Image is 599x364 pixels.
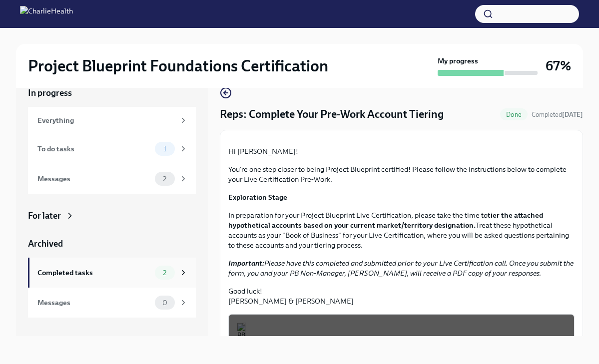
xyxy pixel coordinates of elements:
strong: Important: [228,259,264,268]
span: 1 [157,145,172,153]
a: Completed tasks2 [28,258,196,288]
h4: Reps: Complete Your Pre-Work Account Tiering [220,107,444,122]
a: Everything [28,107,196,134]
span: Completed [532,111,583,118]
div: Everything [37,115,175,126]
span: Done [500,111,528,118]
div: Completed tasks [37,267,151,278]
strong: My progress [438,56,478,66]
strong: [DATE] [562,111,583,118]
h2: Project Blueprint Foundations Certification [28,56,328,76]
h3: 67% [546,57,571,75]
img: CharlieHealth [20,6,73,22]
a: To do tasks1 [28,134,196,164]
strong: Exploration Stage [228,193,287,202]
p: Hi [PERSON_NAME]! [228,146,575,156]
a: In progress [28,87,196,99]
span: 2 [157,175,172,183]
a: For later [28,210,196,222]
span: 0 [156,299,173,307]
em: Please have this completed and submitted prior to your Live Certification call. Once you submit t... [228,259,574,278]
div: Messages [37,173,151,184]
p: In preparation for your Project Blueprint Live Certification, please take the time to Treat these... [228,210,575,250]
a: Messages2 [28,164,196,194]
p: Good luck! [PERSON_NAME] & [PERSON_NAME] [228,286,575,306]
span: September 22nd, 2025 15:13 [532,110,583,119]
p: You're one step closer to being Project Blueprint certified! Please follow the instructions below... [228,164,575,184]
div: For later [28,210,61,222]
div: Messages [37,297,151,308]
span: 2 [157,269,172,277]
div: To do tasks [37,143,151,154]
a: Archived [28,238,196,250]
a: Messages0 [28,288,196,318]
